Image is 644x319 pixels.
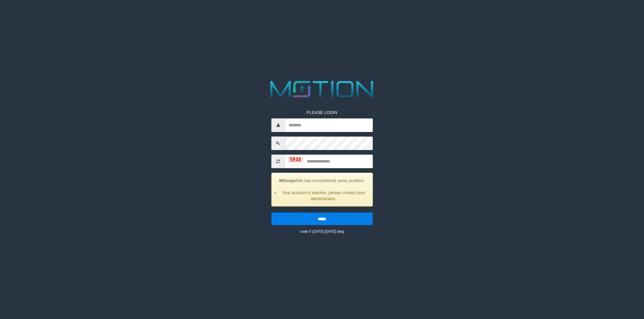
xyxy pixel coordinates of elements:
[271,172,373,206] div: We has encountered some problem.
[279,189,368,201] li: Your account is inactive, please contact your administrator.
[288,156,303,163] img: captcha
[279,178,297,183] strong: Whoops!
[266,78,378,100] img: MOTION_logo.png
[271,109,373,115] p: PLEASE LOGIN
[300,229,344,233] small: code © [DATE]-[DATE] dwg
